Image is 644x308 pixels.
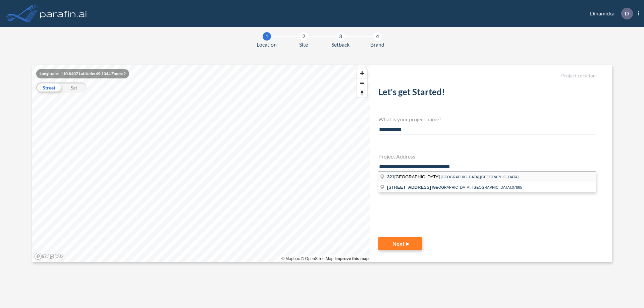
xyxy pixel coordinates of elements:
div: Dinamicka [580,8,639,19]
div: Longitude: -110.8407 Latitude: 49.1044 Zoom: 2 [36,69,129,78]
p: D [625,10,629,16]
span: [GEOGRAPHIC_DATA] [387,174,441,179]
div: 1 [263,32,271,41]
canvas: Map [32,65,370,262]
div: Street [36,82,61,93]
button: Reset bearing to north [357,88,367,98]
span: Setback [331,41,350,49]
button: Zoom out [357,78,367,88]
h5: Project Location [378,73,596,79]
div: Sat [61,82,87,93]
button: Next [378,237,422,250]
span: Site [299,41,308,49]
span: [GEOGRAPHIC_DATA],[GEOGRAPHIC_DATA] [441,175,519,179]
a: Mapbox homepage [34,252,64,260]
h4: Project Address [378,153,596,160]
span: Brand [370,41,384,49]
img: logo [39,7,88,20]
div: 3 [336,32,345,41]
span: [STREET_ADDRESS] [387,185,431,190]
div: 4 [373,32,382,41]
h4: What is your project name? [378,116,596,122]
div: 2 [300,32,308,41]
span: Location [257,41,277,49]
a: OpenStreetMap [301,256,333,261]
a: Improve this map [335,256,369,261]
span: 321 [387,174,394,179]
button: Zoom in [357,68,367,78]
h2: Let's get Started! [378,87,596,100]
span: [GEOGRAPHIC_DATA], [GEOGRAPHIC_DATA],07885 [432,185,522,189]
a: Mapbox [281,256,300,261]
